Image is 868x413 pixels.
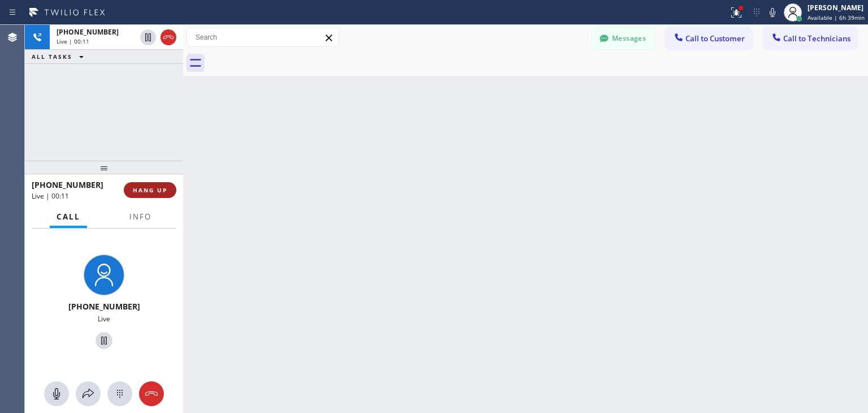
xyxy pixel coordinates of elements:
span: HANG UP [133,186,167,194]
span: Call to Technicians [783,33,850,44]
span: ALL TASKS [32,53,72,61]
button: Hang up [160,29,176,45]
span: Available | 6h 39min [808,14,865,21]
button: Hold Customer [96,332,112,349]
span: Live [98,314,110,324]
span: Live | 00:11 [32,191,69,201]
button: Hold Customer [140,29,156,45]
button: ALL TASKS [25,50,95,63]
button: Call [50,206,87,228]
span: [PHONE_NUMBER] [57,27,119,37]
button: Open dialpad [107,381,132,406]
button: HANG UP [124,182,176,198]
span: Call to Customer [685,33,745,44]
button: Open directory [76,381,101,406]
button: Mute [44,381,69,406]
span: [PHONE_NUMBER] [32,179,103,190]
span: Call [57,212,80,222]
button: Call to Customer [666,28,752,49]
button: Info [123,206,158,228]
span: Live | 00:11 [57,37,89,45]
input: Search [187,28,338,46]
span: Info [129,212,151,222]
button: Messages [592,28,654,49]
button: Call to Technicians [763,28,857,49]
button: Hang up [139,381,164,406]
span: [PHONE_NUMBER] [68,301,140,312]
button: Mute [765,5,780,20]
div: [PERSON_NAME] [808,3,865,12]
